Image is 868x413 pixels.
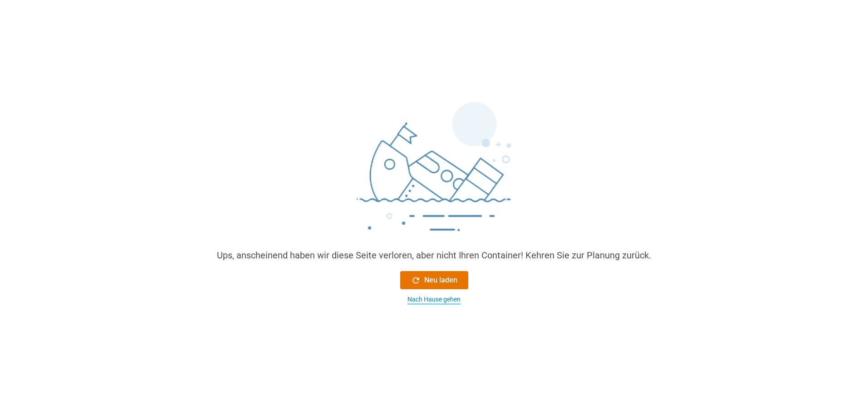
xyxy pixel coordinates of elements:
font: Nach Hause gehen [407,296,461,303]
font: Neu laden [424,276,457,284]
font: Ups, anscheinend haben wir diese Seite verloren, aber nicht Ihren Container! Kehren Sie zur Planu... [217,250,651,261]
button: Neu laden [400,271,468,289]
button: Nach Hause gehen [400,295,468,304]
img: sinking_ship.png [298,98,570,248]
